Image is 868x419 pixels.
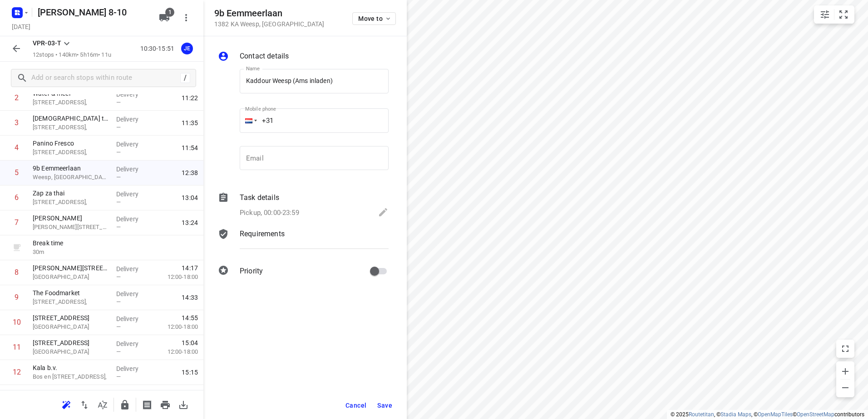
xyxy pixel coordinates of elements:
p: Delivery [116,140,150,149]
p: [PERSON_NAME][STREET_ADDRESS] [33,263,109,273]
span: Assigned to Jeffrey E [178,44,196,53]
p: [STREET_ADDRESS], [33,98,109,107]
p: [STREET_ADDRESS], [33,198,109,207]
span: — [116,373,121,380]
p: 12:00-18:00 [153,347,198,356]
p: [DEMOGRAPHIC_DATA] to go [33,114,109,123]
p: Delivery [116,115,150,124]
span: — [116,149,121,156]
button: Map settings [816,5,834,24]
div: 3 [15,118,19,127]
p: The Foodmarket [33,288,109,297]
span: 11:22 [182,93,198,102]
button: Cancel [342,397,370,414]
span: 13:04 [182,193,198,202]
span: 14:33 [182,293,198,302]
button: JE [178,39,196,58]
span: Print route [156,400,174,409]
h5: Project date [8,21,34,32]
input: 1 (702) 123-4567 [240,108,389,133]
svg: Edit [378,207,389,218]
div: 2 [15,93,19,102]
div: Requirements [218,229,389,256]
span: 15:15 [182,368,198,377]
p: [GEOGRAPHIC_DATA] [33,322,109,331]
span: 12:38 [182,168,198,177]
p: 12 stops • 140km • 5h16m • 11u [33,51,111,59]
button: Fit zoom [834,5,853,24]
span: Move to [358,15,392,22]
label: Mobile phone [245,107,276,112]
p: Break time [33,239,109,248]
span: Sort by time window [94,400,112,409]
span: Cancel [345,402,366,409]
p: Zap za thai [33,189,109,198]
span: 15:04 [182,338,198,347]
p: [STREET_ADDRESS] [33,338,109,347]
p: Bos en [STREET_ADDRESS], [33,372,109,381]
span: — [116,99,121,106]
p: Contact details [240,51,289,62]
p: [STREET_ADDRESS], [33,123,109,132]
div: 9 [15,293,19,302]
p: [GEOGRAPHIC_DATA] [33,273,109,282]
span: Print shipping labels [138,400,156,409]
a: OpenStreetMap [797,411,834,418]
p: Task details [240,192,279,203]
span: — [116,348,121,355]
p: 1382 KA Weesp , [GEOGRAPHIC_DATA] [214,20,324,28]
div: 6 [15,193,19,202]
span: — [116,298,121,305]
span: — [116,199,121,205]
p: [GEOGRAPHIC_DATA] [33,347,109,356]
p: Delivery [116,190,150,199]
p: Delivery [116,289,150,298]
p: Delivery [116,90,150,99]
span: Save [377,402,392,409]
div: Netherlands: + 31 [240,108,257,133]
div: 12 [13,368,21,376]
span: — [116,124,121,131]
p: Delivery [116,214,150,224]
p: 12:00-18:00 [153,322,198,331]
p: Weesp, [GEOGRAPHIC_DATA] [33,173,109,182]
span: 11:54 [182,143,198,152]
p: Kala b.v. [33,363,109,372]
p: [STREET_ADDRESS] [33,313,109,322]
p: [STREET_ADDRESS], [33,148,109,157]
p: [STREET_ADDRESS], [33,297,109,307]
a: Routetitan [689,411,714,418]
span: — [116,273,121,280]
p: Delivery [116,364,150,373]
span: 14:17 [182,263,198,273]
a: OpenMapTiles [758,411,793,418]
div: Task detailsPickup, 00:00-23:59 [218,192,389,219]
span: 13:24 [182,218,198,227]
div: 11 [13,343,21,351]
button: Save [374,397,396,414]
div: 7 [15,218,19,227]
p: Martini van Geffenstraat 29C, [33,223,109,232]
button: 1 [155,9,173,27]
span: Reverse route [75,400,94,409]
span: 11:35 [182,118,198,127]
p: Priority [240,266,263,277]
div: 10 [13,318,21,326]
div: JE [181,43,193,54]
button: Move to [352,12,396,25]
span: — [116,323,121,330]
span: Download route [174,400,192,409]
div: / [180,73,190,83]
div: 8 [15,268,19,277]
div: Contact details [218,51,389,63]
span: — [116,224,121,230]
span: 14:55 [182,313,198,322]
div: small contained button group [814,5,854,24]
p: 12:00-18:00 [153,273,198,282]
p: 9b Eemmeerlaan [33,388,127,397]
li: © 2025 , © , © © contributors [671,411,864,418]
p: Delivery [116,264,150,273]
input: Add or search stops within route [31,71,180,85]
p: 10:30-15:51 [140,44,178,54]
p: Pickup, 00:00-23:59 [240,208,299,218]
